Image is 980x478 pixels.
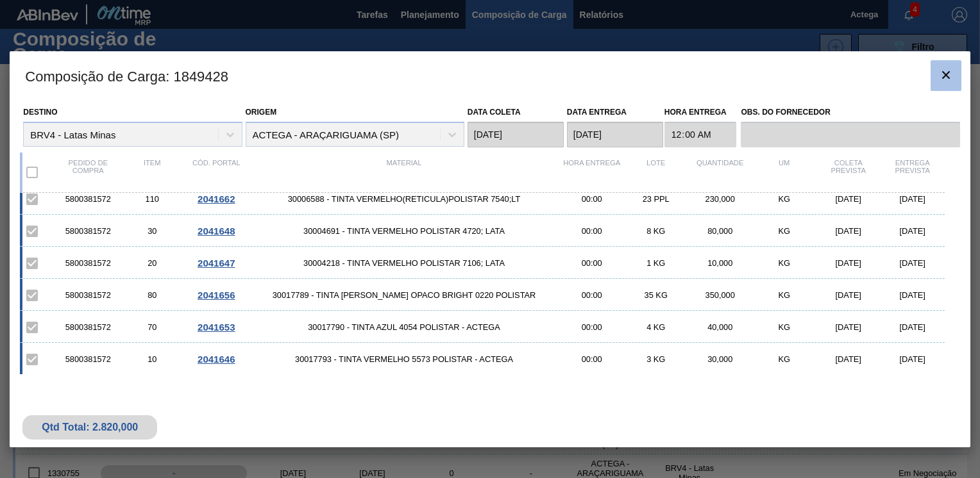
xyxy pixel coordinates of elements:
[184,322,248,333] div: Ir para o Pedido
[816,258,881,268] div: [DATE]
[120,258,184,268] div: 20
[468,122,564,147] input: dd/mm/yyyy
[560,354,624,364] div: 00:00
[752,290,816,300] div: KG
[184,226,248,236] div: Ir para o Pedido
[248,354,559,364] span: 30017793 - TINTA VERMELHO 5573 POLISTAR - ACTEGA
[560,258,624,268] div: 00:00
[56,159,120,186] div: Pedido de compra
[567,122,663,147] input: dd/mm/yyyy
[120,159,184,186] div: Item
[56,354,120,364] div: 5800381572
[567,108,627,117] label: Data entrega
[184,159,248,186] div: Cód. Portal
[881,226,945,236] div: [DATE]
[184,354,248,365] div: Ir para o Pedido
[688,258,752,268] div: 10,000
[198,258,235,268] span: 2041647
[816,322,881,332] div: [DATE]
[624,354,688,364] div: 3 KG
[56,258,120,268] div: 5800381572
[248,290,559,300] span: 30017789 - TINTA BRANCO OPACO BRIGHT 0220 POLISTAR
[56,322,120,332] div: 5800381572
[198,226,235,236] span: 2041648
[881,258,945,268] div: [DATE]
[624,322,688,332] div: 4 KG
[664,103,737,122] label: Hora Entrega
[248,258,559,268] span: 30004218 - TINTA VERMELHO POLISTAR 7106; LATA
[688,290,752,300] div: 350,000
[120,322,184,332] div: 70
[198,290,235,301] span: 2041656
[120,290,184,300] div: 80
[248,226,559,236] span: 30004691 - TINTA VERMELHO POLISTAR 4720; LATA
[246,108,277,117] label: Origem
[816,194,881,204] div: [DATE]
[881,354,945,364] div: [DATE]
[248,322,559,332] span: 30017790 - TINTA AZUL 4054 POLISTAR - ACTEGA
[881,290,945,300] div: [DATE]
[881,194,945,204] div: [DATE]
[560,194,624,204] div: 00:00
[752,159,816,186] div: UM
[10,51,970,100] h3: Composição de Carga : 1849428
[560,226,624,236] div: 00:00
[624,194,688,204] div: 23 PPL
[560,159,624,186] div: Hora Entrega
[198,322,235,333] span: 2041653
[184,258,248,268] div: Ir para o Pedido
[32,422,148,433] div: Qtd Total: 2.820,000
[56,194,120,204] div: 5800381572
[184,290,248,301] div: Ir para o Pedido
[198,354,235,365] span: 2041646
[468,108,521,117] label: Data coleta
[23,108,57,117] label: Destino
[881,159,945,186] div: Entrega Prevista
[752,194,816,204] div: KG
[120,194,184,204] div: 110
[816,290,881,300] div: [DATE]
[752,354,816,364] div: KG
[248,194,559,204] span: 30006588 - TINTA VERMELHO(RETICULA)POLISTAR 7540;LT
[184,194,248,204] div: Ir para o Pedido
[816,354,881,364] div: [DATE]
[816,159,881,186] div: Coleta Prevista
[688,226,752,236] div: 80,000
[248,159,559,186] div: Material
[560,290,624,300] div: 00:00
[688,194,752,204] div: 230,000
[688,354,752,364] div: 30,000
[741,103,959,122] label: Obs. do Fornecedor
[688,159,752,186] div: Quantidade
[120,226,184,236] div: 30
[624,290,688,300] div: 35 KG
[688,322,752,332] div: 40,000
[624,226,688,236] div: 8 KG
[624,258,688,268] div: 1 KG
[56,290,120,300] div: 5800381572
[120,354,184,364] div: 10
[752,258,816,268] div: KG
[560,322,624,332] div: 00:00
[752,226,816,236] div: KG
[56,226,120,236] div: 5800381572
[752,322,816,332] div: KG
[198,194,235,204] span: 2041662
[881,322,945,332] div: [DATE]
[624,159,688,186] div: Lote
[816,226,881,236] div: [DATE]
